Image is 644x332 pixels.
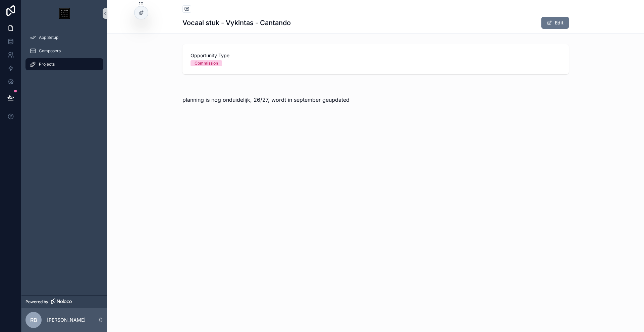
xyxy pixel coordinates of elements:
span: Composers [39,48,61,54]
span: RB [30,316,37,324]
span: planning is nog onduidelijk, 26/27, wordt in september geupdated [182,96,350,103]
span: Projects [39,62,55,67]
span: Opportunity Type [191,52,561,59]
a: Projects [25,58,103,70]
p: [PERSON_NAME] [47,317,86,323]
span: Powered by [25,299,48,305]
img: App logo [59,8,70,19]
button: Edit [541,17,569,29]
div: scrollable content [21,27,107,79]
a: Composers [25,45,103,57]
span: App Setup [39,35,58,40]
a: Powered by [21,296,107,308]
div: Commission [195,60,218,66]
h1: Vocaal stuk - Vykintas - Cantando [182,18,291,27]
a: App Setup [25,31,103,44]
